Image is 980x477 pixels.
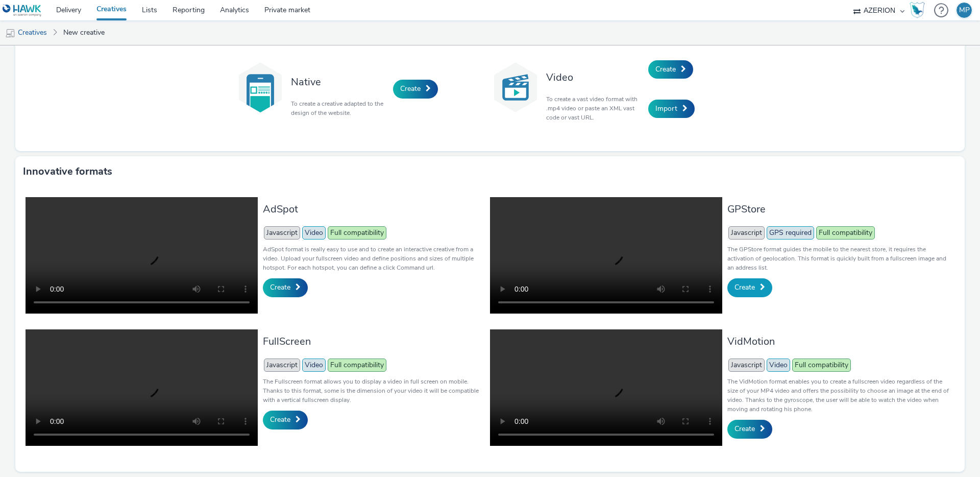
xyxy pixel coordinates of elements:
img: Hawk Academy [910,2,925,18]
h3: VidMotion [727,335,949,348]
div: MP [959,3,970,18]
span: Import [655,104,677,113]
a: Hawk Academy [910,2,929,18]
span: Create [734,282,755,292]
a: Create [393,80,438,98]
span: Video [302,226,326,240]
a: Create [263,278,308,297]
p: The GPStore format guides the mobile to the nearest store, it requires the activation of geolocat... [727,245,949,272]
a: Create [648,60,693,79]
p: To create a creative adapted to the design of the website. [291,99,388,117]
h3: Native [291,75,388,89]
h3: Innovative formats [23,164,112,179]
a: Import [648,100,695,118]
span: Full compatibility [328,359,386,372]
a: Create [727,420,772,438]
span: Create [270,415,290,424]
h3: FullScreen [263,335,485,348]
span: Full compatibility [816,226,875,240]
span: Full compatibility [328,226,386,240]
img: mobile [5,28,15,38]
h3: Video [546,70,643,84]
p: AdSpot format is really easy to use and to create an interactive creative from a video. Upload yo... [263,245,485,272]
h3: AdSpot [263,202,485,216]
span: Full compatibility [792,359,851,372]
a: Create [727,278,772,297]
span: GPS required [767,226,814,240]
span: Create [734,424,755,434]
img: native.svg [235,62,286,113]
a: New creative [58,20,110,45]
img: video.svg [490,62,541,113]
img: undefined Logo [3,4,42,17]
span: Javascript [728,359,765,372]
span: Video [302,359,326,372]
a: Create [263,411,308,429]
p: To create a vast video format with .mp4 video or paste an XML vast code or vast URL. [546,94,643,122]
span: Javascript [728,226,765,240]
span: Javascript [264,226,300,240]
p: The VidMotion format enables you to create a fullscreen video regardless of the size of your MP4 ... [727,377,949,414]
h3: GPStore [727,202,949,216]
span: Javascript [264,359,300,372]
span: Create [655,64,676,74]
span: Create [400,84,421,93]
p: The Fullscreen format allows you to display a video in full screen on mobile. Thanks to this form... [263,377,485,404]
span: Video [767,359,790,372]
span: Create [270,282,290,292]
